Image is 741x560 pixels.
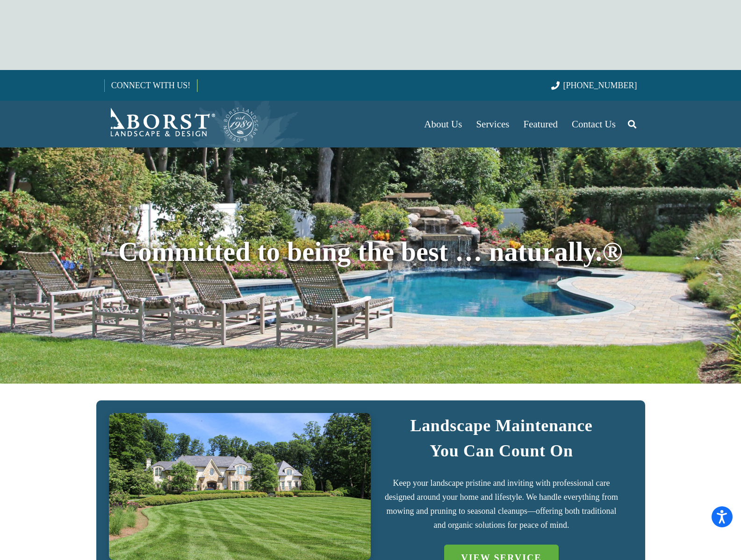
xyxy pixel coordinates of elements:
[410,416,592,435] strong: Landscape Maintenance
[424,119,462,130] span: About Us
[385,478,618,530] span: Keep your landscape pristine and inviting with professional care designed around your home and li...
[430,441,573,460] strong: You Can Count On
[104,105,259,143] a: Borst-Logo
[565,101,623,147] a: Contact Us
[623,112,641,136] a: Search
[469,101,516,147] a: Services
[524,119,558,130] span: Featured
[105,74,197,97] a: CONNECT WITH US!
[118,237,623,267] span: Committed to being the best … naturally.®
[551,81,637,90] a: [PHONE_NUMBER]
[476,119,509,130] span: Services
[417,101,469,147] a: About Us
[517,101,565,147] a: Featured
[563,81,637,90] span: [PHONE_NUMBER]
[109,413,371,560] a: IMG_7723 (1)
[572,119,616,130] span: Contact Us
